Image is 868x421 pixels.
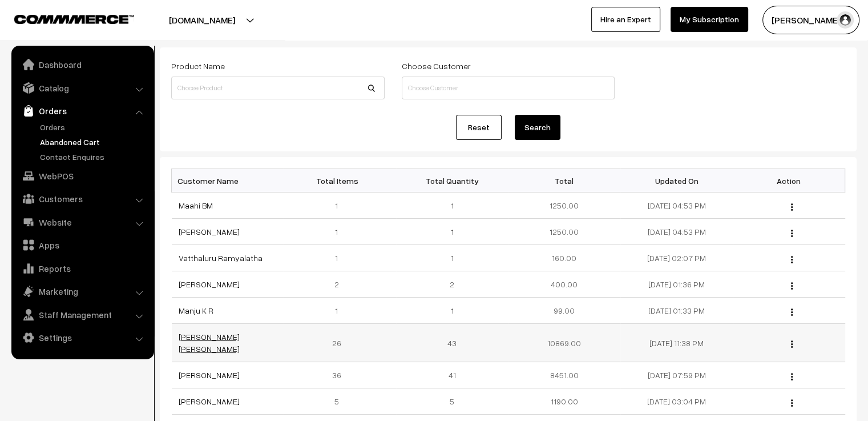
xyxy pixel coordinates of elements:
[37,136,150,148] a: Abandoned Cart
[14,166,150,186] a: WebPOS
[396,219,508,245] td: 1
[791,373,793,380] img: Menu
[620,388,733,415] td: [DATE] 03:04 PM
[171,60,225,72] label: Product Name
[508,219,620,245] td: 1250.00
[179,306,213,315] a: Manju K R
[508,245,620,271] td: 160.00
[284,193,396,219] td: 1
[14,101,150,121] a: Orders
[456,115,502,140] a: Reset
[620,219,733,245] td: [DATE] 04:53 PM
[172,169,284,193] th: Customer Name
[396,298,508,324] td: 1
[620,298,733,324] td: [DATE] 01:33 PM
[14,78,150,98] a: Catalog
[762,6,859,34] button: [PERSON_NAME] C
[791,230,793,237] img: Menu
[37,151,150,163] a: Contact Enquires
[14,304,150,325] a: Staff Management
[791,308,793,316] img: Menu
[791,282,793,290] img: Menu
[14,15,134,23] img: COMMMERCE
[791,256,793,263] img: Menu
[508,298,620,324] td: 99.00
[284,169,396,193] th: Total Items
[14,189,150,209] a: Customers
[284,362,396,388] td: 36
[620,271,733,298] td: [DATE] 01:36 PM
[284,388,396,415] td: 5
[791,340,793,348] img: Menu
[620,245,733,271] td: [DATE] 02:07 PM
[14,258,150,279] a: Reports
[284,324,396,362] td: 26
[14,327,150,348] a: Settings
[402,60,471,72] label: Choose Customer
[508,193,620,219] td: 1250.00
[671,7,748,32] a: My Subscription
[14,11,114,25] a: COMMMERCE
[508,324,620,362] td: 10869.00
[37,121,150,133] a: Orders
[508,169,620,193] th: Total
[179,201,213,210] a: Maahi BM
[620,193,733,219] td: [DATE] 04:53 PM
[14,235,150,255] a: Apps
[284,271,396,298] td: 2
[14,212,150,232] a: Website
[791,203,793,211] img: Menu
[179,279,240,289] a: [PERSON_NAME]
[179,253,263,263] a: Vatthaluru Ramyalatha
[508,388,620,415] td: 1190.00
[396,324,508,362] td: 43
[396,193,508,219] td: 1
[396,245,508,271] td: 1
[14,281,150,302] a: Marketing
[284,298,396,324] td: 1
[733,169,845,193] th: Action
[179,227,240,236] a: [PERSON_NAME]
[284,245,396,271] td: 1
[402,77,615,99] input: Choose Customer
[508,362,620,388] td: 8451.00
[515,115,560,140] button: Search
[396,169,508,193] th: Total Quantity
[837,11,854,29] img: user
[129,6,275,34] button: [DOMAIN_NAME]
[284,219,396,245] td: 1
[179,396,240,406] a: [PERSON_NAME]
[396,271,508,298] td: 2
[620,169,733,193] th: Updated On
[179,370,240,380] a: [PERSON_NAME]
[620,362,733,388] td: [DATE] 07:59 PM
[14,54,150,75] a: Dashboard
[791,399,793,407] img: Menu
[396,388,508,415] td: 5
[179,332,240,354] a: [PERSON_NAME] [PERSON_NAME]
[591,7,660,32] a: Hire an Expert
[508,271,620,298] td: 400.00
[620,324,733,362] td: [DATE] 11:38 PM
[396,362,508,388] td: 41
[171,77,385,99] input: Choose Product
